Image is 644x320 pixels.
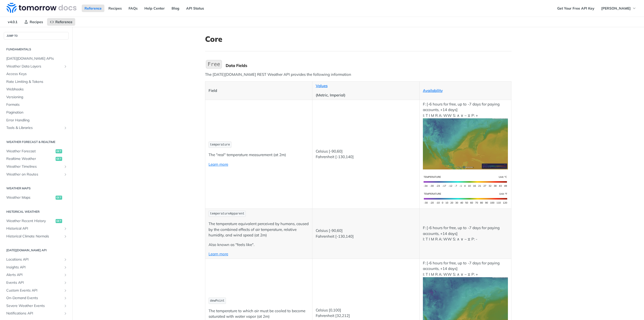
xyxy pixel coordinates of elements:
[423,179,508,184] span: Expand image
[6,164,62,169] span: Weather Timelines
[6,195,54,200] span: Weather Maps
[6,265,62,270] span: Insights API
[6,288,62,293] span: Custom Events API
[63,281,67,285] button: Show subpages for Events API
[4,86,69,93] a: Webhooks
[423,190,508,207] img: temperature-us
[423,141,508,146] span: Expand image
[209,211,246,217] code: temperatureApparent
[63,165,67,169] button: Show subpages for Weather Timelines
[4,148,69,155] a: Weather Forecastget
[209,252,228,256] a: Learn more
[6,56,67,61] span: [DATE][DOMAIN_NAME] APIs
[6,272,62,277] span: Alerts API
[4,248,69,253] h2: [DATE][DOMAIN_NAME] API
[4,55,69,62] a: [DATE][DOMAIN_NAME] APIs
[316,83,328,88] a: Values
[6,280,62,285] span: Events API
[55,20,72,24] span: Reference
[316,228,416,239] p: Celsius [-90,60] Fahrenheit [-130,140]
[4,124,69,132] a: Tools & LibrariesShow subpages for Tools & Libraries
[4,302,69,310] a: Severe Weather EventsShow subpages for Severe Weather Events
[4,93,69,101] a: Versioning
[6,149,54,154] span: Weather Forecast
[4,32,69,40] button: JUMP TO
[63,64,67,68] button: Show subpages for Weather Data Layers
[205,72,511,78] p: The [DATE][DOMAIN_NAME] REST Weather API provides the following information
[4,140,69,144] h2: Weather Forecast & realtime
[554,5,597,12] a: Get Your Free API Key
[209,88,309,94] p: Field
[30,20,43,24] span: Recipes
[63,234,67,238] button: Show subpages for Historical Climate Normals
[316,307,416,319] p: Celsius [0,100] Fahrenheit [32,212]
[56,196,62,200] span: get
[4,101,69,109] a: Formats
[63,126,67,130] button: Show subpages for Tools & Libraries
[5,18,20,26] span: v4.0.1
[4,279,69,287] a: Events APIShow subpages for Events API
[6,234,62,239] span: Historical Climate Normals
[601,6,631,11] span: [PERSON_NAME]
[598,5,639,12] button: [PERSON_NAME]
[6,118,67,123] span: Error Handling
[423,101,508,169] p: F: [-6 hours for free, up to -7 days for paying accounts, +14 days] I: T I M R A: WW S: ∧ ∨ ~ ⧖ P: +
[6,226,62,231] span: Historical API
[316,92,416,98] p: (Metric, Imperial)
[63,304,67,308] button: Show subpages for Severe Weather Events
[4,264,69,271] a: Insights APIShow subpages for Insights API
[6,125,62,130] span: Tools & Libraries
[7,3,76,13] img: Tomorrow.io Weather API Docs
[142,5,168,12] a: Help Center
[226,63,511,68] div: Data Fields
[6,95,67,100] span: Versioning
[63,311,67,315] button: Show subpages for Notifications API
[4,271,69,279] a: Alerts APIShow subpages for Alerts API
[82,5,104,12] a: Reference
[423,88,443,93] a: Availability
[126,5,140,12] a: FAQs
[4,47,69,52] h2: Fundamentals
[6,296,62,301] span: On-Demand Events
[4,256,69,263] a: Locations APIShow subpages for Locations API
[6,79,67,84] span: Rate Limiting & Tokens
[63,258,67,262] button: Show subpages for Locations API
[6,102,67,107] span: Formats
[4,194,69,201] a: Weather Mapsget
[4,217,69,225] a: Weather Recent Historyget
[4,63,69,70] a: Weather Data LayersShow subpages for Weather Data Layers
[209,298,226,304] code: dewPoint
[56,157,62,161] span: get
[21,18,46,26] a: Recipes
[56,219,62,223] span: get
[4,287,69,294] a: Custom Events APIShow subpages for Custom Events API
[6,156,54,161] span: Realtime Weather
[4,310,69,317] a: Notifications APIShow subpages for Notifications API
[6,110,67,115] span: Pagination
[4,186,69,191] h2: Weather Maps
[209,308,309,319] p: The temperature to which air must be cooled to become saturated with water vapor (at 2m)
[6,64,62,69] span: Weather Data Layers
[6,257,62,262] span: Locations API
[63,296,67,300] button: Show subpages for On-Demand Events
[209,141,231,148] code: temperature
[316,149,416,160] p: Celsius [-90,60] Fahrenheit [-130,140]
[4,78,69,86] a: Rate Limiting & Tokens
[183,5,207,12] a: API Status
[209,152,309,158] p: The "real" temperature measurement (at 2m)
[423,173,508,190] img: temperature-si
[4,109,69,116] a: Pagination
[6,172,62,177] span: Weather on Routes
[4,155,69,163] a: Realtime Weatherget
[6,87,67,92] span: Webhooks
[169,5,182,12] a: Blog
[63,265,67,269] button: Show subpages for Insights API
[4,209,69,214] h2: Historical Weather
[6,72,67,77] span: Access Keys
[4,163,69,170] a: Weather TimelinesShow subpages for Weather Timelines
[423,118,508,169] img: temperature
[423,196,508,200] span: Expand image
[423,225,508,242] p: F: [-6 hours for free, up to -7 days for paying accounts, +14 days] I: T I M R A: WW S: ∧ ∨ ~ ⧖ P: -
[63,289,67,293] button: Show subpages for Custom Events API
[209,162,228,167] a: Learn more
